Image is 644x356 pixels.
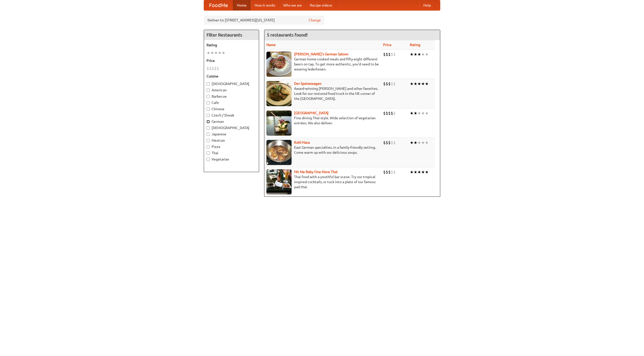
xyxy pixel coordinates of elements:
input: Japanese [207,133,210,136]
label: [DEMOGRAPHIC_DATA] [207,81,256,86]
li: $ [207,66,209,71]
h5: Rating [207,43,256,48]
input: Cafe [207,101,210,104]
li: $ [391,110,393,116]
label: Pizza [207,144,256,149]
ng-pluralize: 5 restaurants found! [267,32,308,37]
input: American [207,89,210,92]
input: Czech / Slovak [207,114,210,117]
p: East German specialties, in a family-friendly setting. Come warm up with our delicious soups. [266,145,379,155]
li: ★ [417,169,421,175]
li: $ [393,140,396,145]
li: $ [391,52,393,57]
li: $ [388,169,391,175]
li: ★ [425,52,429,57]
li: ★ [414,52,417,57]
li: ★ [425,140,429,145]
li: $ [386,140,388,145]
label: Japanese [207,132,256,137]
li: ★ [410,169,414,175]
h4: Filter Restaurants [204,30,259,40]
a: Change [309,18,321,23]
li: $ [383,52,386,57]
li: $ [393,52,396,57]
li: ★ [425,169,429,175]
a: Who we are [279,0,306,10]
a: Home [233,0,251,10]
a: How it works [251,0,279,10]
a: Name [266,43,276,47]
img: babythai.jpg [266,169,292,194]
a: Hit Me Baby One More Thai [294,170,338,174]
li: $ [388,52,391,57]
li: ★ [210,50,214,56]
li: $ [383,169,386,175]
p: Thai food with a youthful bar scene. Try our tropical inspired cocktails, or tuck into a plate of... [266,174,379,189]
li: ★ [414,81,417,87]
li: $ [391,81,393,87]
label: Vegetarian [207,157,256,162]
a: [PERSON_NAME]'s German Saloon [294,52,348,56]
li: $ [383,110,386,116]
li: ★ [417,110,421,116]
a: Help [419,0,435,10]
a: Price [383,43,391,47]
li: ★ [417,81,421,87]
li: ★ [421,110,425,116]
li: ★ [218,50,222,56]
label: Barbecue [207,94,256,99]
li: $ [388,110,391,116]
li: $ [214,66,217,71]
input: [DEMOGRAPHIC_DATA] [207,126,210,130]
li: $ [393,81,396,87]
img: satay.jpg [266,110,292,136]
li: ★ [417,140,421,145]
li: ★ [414,140,417,145]
li: ★ [421,140,425,145]
a: Kohl Haus [294,140,310,144]
label: Thai [207,150,256,155]
img: esthers.jpg [266,52,292,77]
label: American [207,88,256,93]
li: $ [383,81,386,87]
li: ★ [410,140,414,145]
li: ★ [425,110,429,116]
input: Pizza [207,145,210,148]
li: ★ [222,50,225,56]
label: [DEMOGRAPHIC_DATA] [207,125,256,130]
li: $ [388,140,391,145]
li: $ [386,110,388,116]
img: kohlhaus.jpg [266,140,292,165]
li: $ [386,81,388,87]
li: ★ [417,52,421,57]
label: Czech / Slovak [207,113,256,118]
li: ★ [425,81,429,87]
label: German [207,119,256,124]
li: $ [209,66,212,71]
input: Barbecue [207,95,210,98]
p: German home-cooked meals and fifty-eight different beers on tap. To get more authentic, you'd nee... [266,57,379,72]
a: FoodMe [204,0,233,10]
li: $ [391,140,393,145]
div: Deliver to: [STREET_ADDRESS][US_STATE] [204,16,325,25]
li: ★ [421,81,425,87]
label: Mexican [207,138,256,143]
input: German [207,120,210,123]
li: $ [391,169,393,175]
li: ★ [410,52,414,57]
li: $ [393,169,396,175]
p: Award-winning [PERSON_NAME] and other favorites. Look for our restored food truck in the NE corne... [266,86,379,101]
p: Fine dining Thai-style. Wide selection of vegetarian entrées. We also deliver. [266,115,379,126]
a: Recipe videos [306,0,336,10]
b: [GEOGRAPHIC_DATA] [294,111,329,115]
label: Chinese [207,106,256,111]
li: $ [388,81,391,87]
li: ★ [421,169,425,175]
li: ★ [410,110,414,116]
label: Cafe [207,100,256,105]
img: speisewagen.jpg [266,81,292,106]
li: $ [217,66,219,71]
li: ★ [207,50,210,56]
a: Der Speisewagen [294,82,321,86]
